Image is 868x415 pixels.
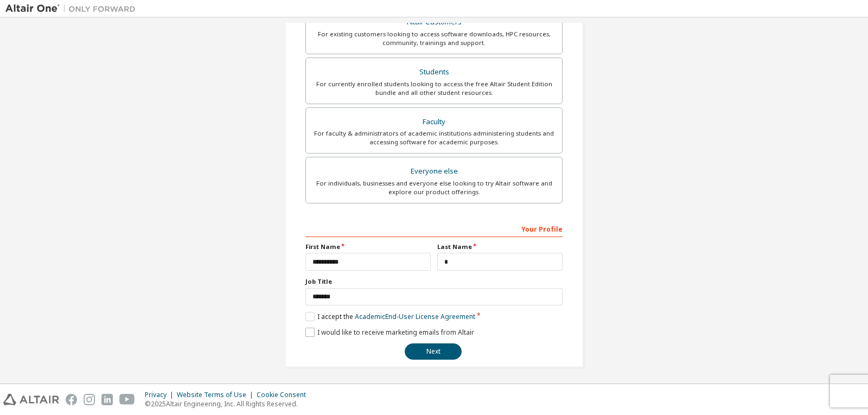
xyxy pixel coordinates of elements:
div: Your Profile [305,220,563,237]
label: Last Name [437,242,563,251]
img: youtube.svg [119,394,135,405]
label: First Name [305,242,431,251]
img: altair_logo.svg [3,394,59,405]
img: instagram.svg [84,394,95,405]
img: linkedin.svg [101,394,113,405]
div: For existing customers looking to access software downloads, HPC resources, community, trainings ... [312,30,556,47]
div: For faculty & administrators of academic institutions administering students and accessing softwa... [312,129,556,146]
div: Privacy [145,391,177,399]
div: Students [312,65,556,80]
div: Website Terms of Use [177,391,257,399]
label: Job Title [305,277,563,286]
label: I accept the [305,312,475,321]
div: Faculty [312,114,556,130]
div: For currently enrolled students looking to access the free Altair Student Edition bundle and all ... [312,80,556,97]
p: © 2025 Altair Engineering, Inc. All Rights Reserved. [145,399,312,408]
div: For individuals, businesses and everyone else looking to try Altair software and explore our prod... [312,179,556,196]
div: Everyone else [312,164,556,179]
img: facebook.svg [66,394,77,405]
label: I would like to receive marketing emails from Altair [305,328,474,337]
a: Academic End-User License Agreement [355,312,475,321]
div: Cookie Consent [257,391,312,399]
button: Next [405,343,462,360]
img: Altair One [5,3,141,14]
